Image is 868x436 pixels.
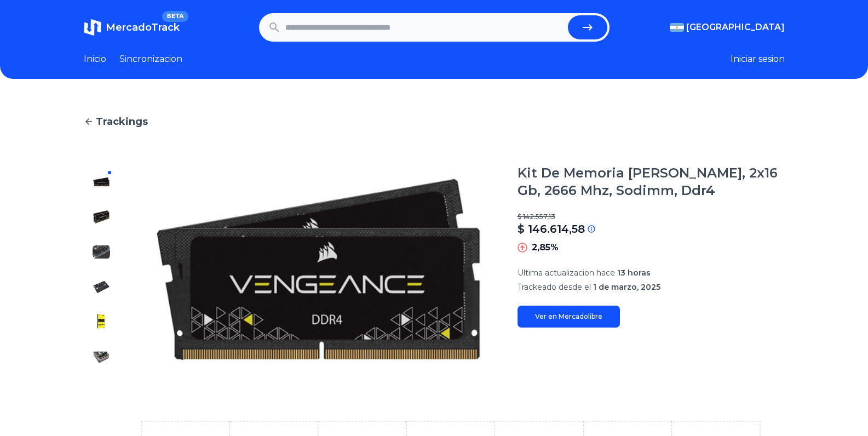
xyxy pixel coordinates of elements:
a: Sincronizacion [119,53,182,66]
img: Kit De Memoria Ram Corsair, 2x16 Gb, 2666 Mhz, Sodimm, Ddr4 [93,173,110,191]
img: Kit De Memoria Ram Corsair, 2x16 Gb, 2666 Mhz, Sodimm, Ddr4 [93,243,110,261]
span: MercadoTrack [106,21,180,33]
a: Ver en Mercadolibre [518,306,620,328]
img: MercadoTrack [84,19,101,36]
span: Trackeado desde el [518,282,591,292]
p: $ 142.557,13 [518,213,785,221]
button: Iniciar sesion [731,53,785,66]
img: Kit De Memoria Ram Corsair, 2x16 Gb, 2666 Mhz, Sodimm, Ddr4 [93,348,110,366]
p: $ 146.614,58 [518,221,585,237]
span: 13 horas [617,268,651,278]
a: MercadoTrackBETA [84,19,180,36]
img: Kit De Memoria Ram Corsair, 2x16 Gb, 2666 Mhz, Sodimm, Ddr4 [141,164,496,375]
button: [GEOGRAPHIC_DATA] [670,21,785,34]
span: Trackings [96,114,148,129]
a: Inicio [84,53,106,66]
img: Kit De Memoria Ram Corsair, 2x16 Gb, 2666 Mhz, Sodimm, Ddr4 [93,313,110,331]
p: 2,85% [532,241,559,254]
span: Ultima actualizacion hace [518,268,615,278]
a: Trackings [84,114,785,129]
span: 1 de marzo, 2025 [593,282,660,292]
span: [GEOGRAPHIC_DATA] [686,21,785,34]
img: Kit De Memoria Ram Corsair, 2x16 Gb, 2666 Mhz, Sodimm, Ddr4 [93,208,110,226]
img: Argentina [670,23,684,32]
h1: Kit De Memoria [PERSON_NAME], 2x16 Gb, 2666 Mhz, Sodimm, Ddr4 [518,164,785,199]
span: BETA [162,11,188,22]
img: Kit De Memoria Ram Corsair, 2x16 Gb, 2666 Mhz, Sodimm, Ddr4 [93,278,110,296]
